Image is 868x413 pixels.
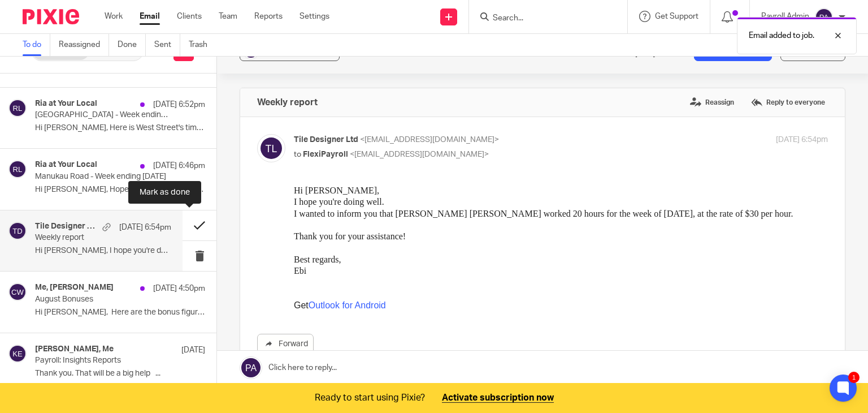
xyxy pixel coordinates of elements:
[687,94,737,111] label: Reassign
[35,356,171,365] p: Payroll: Insights Reports
[15,115,92,125] a: Outlook for Android
[153,160,205,171] p: [DATE] 6:46pm
[8,160,27,178] img: svg%3E
[8,283,27,301] img: svg%3E
[105,11,123,22] a: Work
[35,222,97,231] h4: Tile Designer Ltd
[749,30,814,41] p: Email added to job.
[35,172,171,182] p: Manukau Road - Week ending [DATE]
[35,185,205,195] p: Hi [PERSON_NAME], Hope you had a good weekend. ...
[23,34,50,56] a: To do
[254,11,283,22] a: Reports
[303,150,348,158] span: FlexiPayroll
[257,134,285,162] img: svg%3E
[35,283,114,292] h4: Me, [PERSON_NAME]
[8,345,27,363] img: svg%3E
[35,246,171,256] p: Hi [PERSON_NAME], I hope you're doing well. I wanted...
[35,308,205,317] p: Hi [PERSON_NAME], Here are the bonus figures...
[35,110,171,120] p: [GEOGRAPHIC_DATA] - Week ending [DATE]
[350,150,489,158] span: <[EMAIL_ADDRESS][DOMAIN_NAME]>
[35,99,97,109] h4: Ria at Your Local
[300,11,329,22] a: Settings
[219,11,237,22] a: Team
[8,99,27,117] img: svg%3E
[776,134,828,146] p: [DATE] 6:54pm
[119,222,171,233] p: [DATE] 6:54pm
[294,150,301,158] span: to
[294,136,358,144] span: Tile Designer Ltd
[153,99,205,110] p: [DATE] 6:52pm
[35,123,205,133] p: Hi [PERSON_NAME], Here is West Street's time sheets....
[257,334,314,354] a: Forward
[35,295,171,304] p: August Bonuses
[35,233,144,243] p: Weekly report
[189,34,216,56] a: Trash
[59,34,109,56] a: Reassigned
[848,372,860,383] div: 1
[181,345,205,356] p: [DATE]
[748,94,828,111] label: Reply to everyone
[815,8,833,26] img: svg%3E
[140,11,160,22] a: Email
[177,11,202,22] a: Clients
[23,9,79,24] img: Pixie
[35,369,205,378] p: Thank you. That will be a big help ...
[153,283,205,294] p: [DATE] 4:50pm
[35,160,97,170] h4: Ria at Your Local
[257,97,318,108] h4: Weekly report
[360,136,499,144] span: <[EMAIL_ADDRESS][DOMAIN_NAME]>
[35,345,114,354] h4: [PERSON_NAME], Me
[118,34,146,56] a: Done
[154,34,180,56] a: Sent
[8,222,27,240] img: svg%3E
